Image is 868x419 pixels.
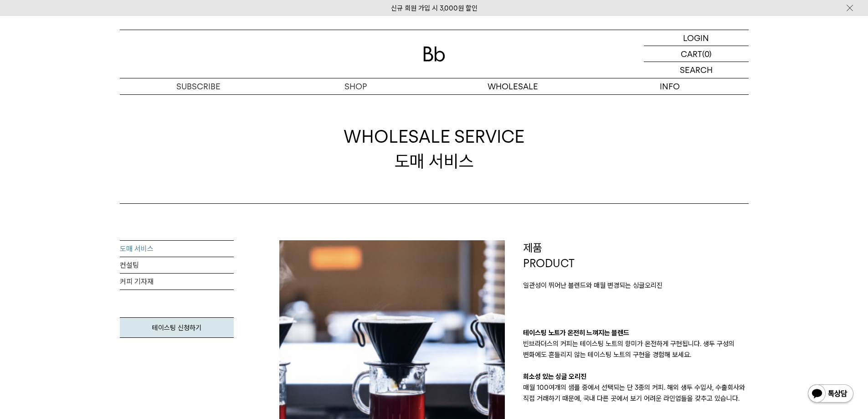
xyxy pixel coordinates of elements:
[391,4,478,12] a: 신규 회원 가입 시 3,000원 할인
[344,124,524,173] div: 도매 서비스
[683,30,709,46] p: LOGIN
[423,47,445,62] img: 로고
[344,124,524,149] span: WHOLESALE SERVICE
[702,46,712,62] p: (0)
[434,78,591,94] p: WHOLESALE
[120,257,234,274] a: 컨설팅
[523,280,749,291] p: 일관성이 뛰어난 블렌드와 매월 변경되는 싱글오리진
[807,383,854,405] img: 카카오톡 채널 1:1 채팅 버튼
[523,371,749,382] p: 희소성 있는 싱글 오리진
[120,241,234,257] a: 도매 서비스
[120,78,277,94] a: SUBSCRIBE
[523,240,749,271] p: 제품 PRODUCT
[644,46,749,62] a: CART (0)
[523,382,749,404] p: 매월 100여개의 샘플 중에서 선택되는 단 3종의 커피. 해외 생두 수입사, 수출회사와 직접 거래하기 때문에, 국내 다른 곳에서 보기 어려운 라인업들을 갖추고 있습니다.
[120,274,234,290] a: 커피 기자재
[644,30,749,46] a: LOGIN
[523,327,749,338] p: 테이스팅 노트가 온전히 느껴지는 블렌드
[680,62,713,78] p: SEARCH
[591,78,749,94] p: INFO
[277,78,434,94] a: SHOP
[120,317,234,338] a: 테이스팅 신청하기
[523,338,749,360] p: 빈브라더스의 커피는 테이스팅 노트의 향미가 온전하게 구현됩니다. 생두 구성의 변화에도 흔들리지 않는 테이스팅 노트의 구현을 경험해 보세요.
[681,46,702,62] p: CART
